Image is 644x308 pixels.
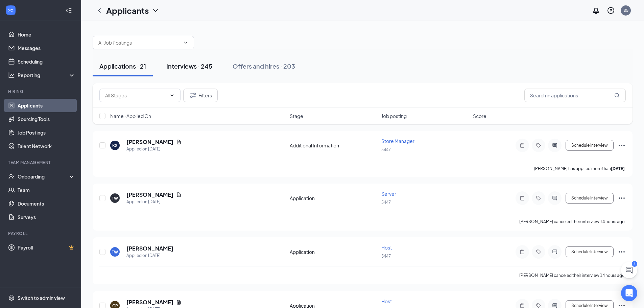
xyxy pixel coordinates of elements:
a: Messages [18,41,75,55]
a: Job Postings [18,126,75,139]
svg: Note [518,195,526,201]
h5: [PERSON_NAME] [126,245,173,252]
div: Applied on [DATE] [126,252,173,259]
a: PayrollCrown [18,241,75,254]
h5: [PERSON_NAME] [126,138,173,146]
input: All Stages [105,92,167,99]
div: Application [290,195,377,202]
div: Offers and hires · 203 [233,62,295,70]
span: Name · Applied On [110,113,151,119]
svg: Collapse [65,7,72,14]
div: TW [112,195,118,201]
a: Home [18,28,75,41]
span: 5447 [381,254,391,259]
svg: Ellipses [618,248,626,256]
div: [PERSON_NAME] canceled their interview 14 hours ago. [519,218,626,225]
div: Team Management [8,160,74,165]
svg: ChevronDown [169,93,175,98]
div: S5 [623,7,628,13]
svg: QuestionInfo [607,6,615,15]
svg: ActiveChat [551,249,559,255]
a: Documents [18,197,75,210]
div: Applied on [DATE] [126,146,182,152]
span: Stage [290,113,303,119]
svg: Notifications [592,6,600,15]
div: Interviews · 245 [166,62,212,70]
a: Sourcing Tools [18,112,75,126]
div: Payroll [8,231,74,236]
button: ChatActive [621,262,637,278]
span: Score [473,113,486,119]
span: Host [381,298,392,304]
h5: [PERSON_NAME] [126,191,173,198]
svg: Settings [8,294,15,301]
h5: [PERSON_NAME] [126,299,173,306]
svg: Tag [534,195,543,201]
div: Switch to admin view [18,294,65,301]
span: Server [381,191,396,197]
span: 5447 [381,147,391,152]
button: Schedule Interview [566,140,614,151]
a: Scheduling [18,55,75,68]
svg: ActiveChat [551,195,559,201]
div: 4 [632,261,637,267]
button: Schedule Interview [566,193,614,204]
span: Job posting [381,113,407,119]
div: KS [112,143,118,148]
svg: MagnifyingGlass [614,93,620,98]
span: Store Manager [381,138,414,144]
h1: Applicants [106,5,149,16]
a: Team [18,183,75,197]
div: [PERSON_NAME] canceled their interview 14 hours ago. [519,272,626,279]
button: Filter Filters [183,89,218,102]
div: Application [290,248,377,255]
div: Applied on [DATE] [126,198,182,205]
a: Talent Network [18,139,75,153]
svg: UserCheck [8,173,15,180]
svg: Document [176,192,182,197]
input: Search in applications [524,89,626,102]
svg: Document [176,300,182,305]
span: 5447 [381,200,391,205]
p: [PERSON_NAME] has applied more than . [534,166,626,171]
svg: ChevronDown [183,40,188,45]
div: Hiring [8,89,74,94]
div: Open Intercom Messenger [621,285,637,301]
div: Onboarding [18,173,70,180]
div: Additional Information [290,142,377,149]
svg: ChevronDown [151,6,160,15]
svg: ActiveChat [551,143,559,148]
svg: WorkstreamLogo [7,7,14,14]
svg: Ellipses [618,141,626,149]
div: Reporting [18,72,76,78]
svg: Note [518,249,526,255]
span: Host [381,244,392,251]
svg: ChevronLeft [95,6,103,15]
svg: Tag [534,143,543,148]
svg: Document [176,139,182,145]
svg: Analysis [8,72,15,78]
svg: ChatActive [625,266,633,274]
svg: Tag [534,249,543,255]
button: Schedule Interview [566,246,614,257]
a: Surveys [18,210,75,224]
div: TW [112,249,118,255]
b: [DATE] [611,166,625,171]
svg: Note [518,143,526,148]
svg: Ellipses [618,194,626,202]
input: All Job Postings [98,39,180,46]
a: Applicants [18,99,75,112]
svg: Filter [189,91,197,99]
div: Applications · 21 [99,62,146,70]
